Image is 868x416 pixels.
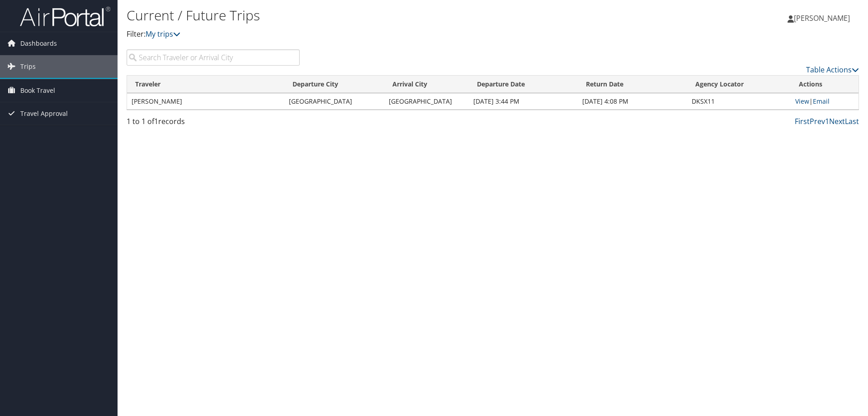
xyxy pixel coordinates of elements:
[20,55,36,78] span: Trips
[127,49,300,66] input: Search Traveler or Arrival City
[806,65,859,75] a: Table Actions
[20,102,68,125] span: Travel Approval
[794,13,850,23] span: [PERSON_NAME]
[795,116,810,126] a: First
[810,116,825,126] a: Prev
[127,116,300,131] div: 1 to 1 of records
[469,93,578,110] td: [DATE] 3:44 PM
[20,32,57,55] span: Dashboards
[687,76,791,93] th: Agency Locator: activate to sort column ascending
[578,93,687,110] td: [DATE] 4:08 PM
[384,76,469,93] th: Arrival City: activate to sort column ascending
[825,116,829,126] a: 1
[791,93,859,110] td: |
[687,93,791,110] td: DKSX11
[788,5,859,32] a: [PERSON_NAME]
[469,76,578,93] th: Departure Date: activate to sort column descending
[146,29,180,39] a: My trips
[127,93,284,110] td: [PERSON_NAME]
[829,116,845,126] a: Next
[845,116,859,126] a: Last
[795,97,809,105] a: View
[813,97,830,105] a: Email
[578,76,687,93] th: Return Date: activate to sort column ascending
[127,6,615,25] h1: Current / Future Trips
[127,76,284,93] th: Traveler: activate to sort column ascending
[20,79,55,102] span: Book Travel
[284,76,384,93] th: Departure City: activate to sort column ascending
[154,116,158,126] span: 1
[127,29,615,40] p: Filter:
[791,76,859,93] th: Actions
[384,93,469,110] td: [GEOGRAPHIC_DATA]
[20,6,110,27] img: airportal-logo.png
[284,93,384,110] td: [GEOGRAPHIC_DATA]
